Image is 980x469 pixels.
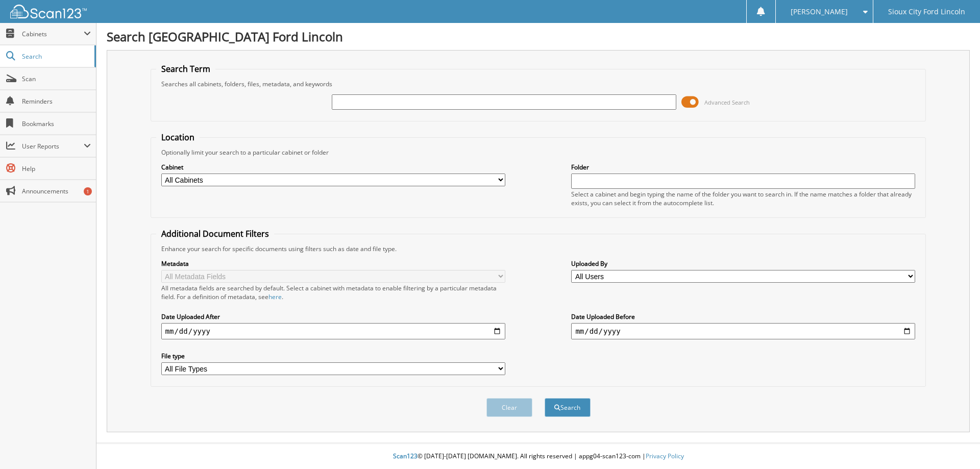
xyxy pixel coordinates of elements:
label: Metadata [161,259,505,268]
span: Reminders [22,97,91,106]
img: scan123-logo-white.svg [10,5,87,18]
span: Bookmarks [22,119,91,128]
input: end [571,323,915,339]
a: Privacy Policy [646,452,684,460]
h1: Search [GEOGRAPHIC_DATA] Ford Lincoln [107,28,970,45]
span: Announcements [22,187,91,195]
span: Sioux City Ford Lincoln [888,9,965,15]
input: start [161,323,505,339]
div: All metadata fields are searched by default. Select a cabinet with metadata to enable filtering b... [161,284,505,301]
label: Folder [571,163,915,171]
div: 1 [84,187,92,195]
label: Date Uploaded After [161,312,505,321]
legend: Location [156,132,200,143]
label: Cabinet [161,163,505,171]
button: Search [545,398,591,417]
div: © [DATE]-[DATE] [DOMAIN_NAME]. All rights reserved | appg04-scan123-com | [96,444,980,469]
a: here [268,292,282,301]
span: Help [22,164,91,173]
label: File type [161,352,505,360]
button: Clear [486,398,532,417]
iframe: Chat Widget [929,420,980,469]
span: Cabinets [22,30,84,38]
span: Advanced Search [704,98,750,106]
span: [PERSON_NAME] [791,9,848,15]
div: Searches all cabinets, folders, files, metadata, and keywords [156,80,921,88]
label: Uploaded By [571,259,915,268]
legend: Search Term [156,63,215,75]
span: Scan123 [393,452,418,460]
span: Search [22,52,89,61]
label: Date Uploaded Before [571,312,915,321]
div: Select a cabinet and begin typing the name of the folder you want to search in. If the name match... [571,190,915,207]
div: Optionally limit your search to a particular cabinet or folder [156,148,921,157]
span: User Reports [22,142,84,151]
legend: Additional Document Filters [156,228,274,239]
div: Enhance your search for specific documents using filters such as date and file type. [156,244,921,253]
span: Scan [22,75,91,83]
